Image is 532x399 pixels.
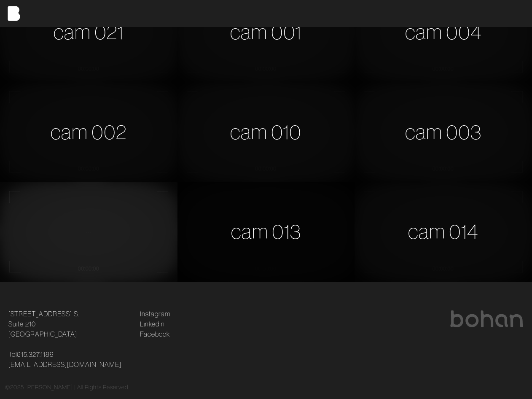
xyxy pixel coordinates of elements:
a: 615.327.1189 [17,349,54,359]
p: Tel [8,349,130,369]
a: Instagram [140,309,170,319]
a: [EMAIL_ADDRESS][DOMAIN_NAME] [8,359,121,369]
p: [PERSON_NAME] | All Rights Reserved. [25,383,129,392]
div: cam 014 [355,182,532,282]
div: © 2025 [5,383,527,392]
a: Facebook [140,329,170,339]
div: cam 013 [177,182,355,282]
div: cam 010 [177,82,355,182]
a: LinkedIn [140,319,165,329]
div: cam 003 [355,82,532,182]
img: bohan logo [449,310,524,327]
a: [STREET_ADDRESS] S.Suite 210[GEOGRAPHIC_DATA] [8,309,79,339]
